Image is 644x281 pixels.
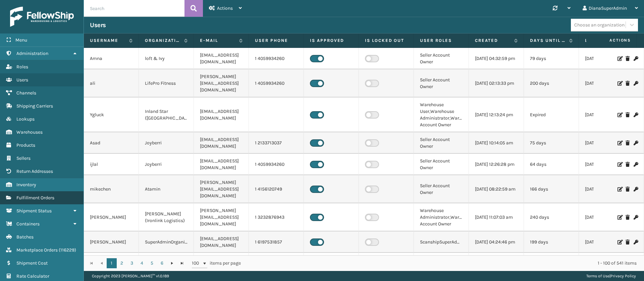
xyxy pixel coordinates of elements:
span: 100 [192,260,202,267]
td: ali [84,69,139,97]
div: 1 - 100 of 541 items [250,260,637,267]
i: Change Password [634,240,638,244]
td: Expired [524,253,579,274]
td: [DATE] 12:13:24 pm [469,97,524,132]
span: Shipment Status [16,208,52,214]
span: Warehouses [16,129,43,135]
td: [PERSON_NAME] Brands [139,253,194,274]
i: Change Password [634,141,638,145]
span: Return Addresses [16,168,53,174]
span: Menu [15,37,27,43]
td: [EMAIL_ADDRESS][DOMAIN_NAME] [194,253,249,274]
a: 5 [147,258,157,268]
td: Ygluck [84,97,139,132]
td: LifePro Fitness [139,69,194,97]
span: Go to the last page [179,261,185,266]
i: Delete [626,240,630,244]
td: 1 4059934260 [249,69,304,97]
label: Days until password expires [530,38,566,44]
span: Users [16,77,28,83]
i: Edit [618,56,622,61]
a: Go to the next page [167,258,177,268]
a: 6 [157,258,167,268]
label: Organization [145,38,181,44]
td: [DATE] 10:14:05 am [469,132,524,154]
i: Edit [618,113,622,117]
span: Administration [16,51,48,56]
i: Change Password [634,215,638,220]
i: Change Password [634,81,638,86]
td: 79 days [524,48,579,69]
span: Lookups [16,116,35,122]
label: Created [475,38,511,44]
td: [PERSON_NAME] [84,203,139,231]
td: Seller Account Owner [414,154,469,175]
p: Copyright 2023 [PERSON_NAME]™ v 1.0.189 [92,271,169,281]
td: ijlal [84,154,139,175]
td: [DATE] 06:59:09 am [579,132,634,154]
span: items per page [192,258,241,268]
span: Fulfillment Orders [16,195,54,201]
td: [DATE] 07:03:44 pm [579,154,634,175]
span: Channels [16,90,36,96]
td: Seller Account Owner [414,132,469,154]
td: 1 4059934260 [249,48,304,69]
i: Delete [626,81,630,86]
td: [DATE] 04:39:21 pm [579,203,634,231]
i: Change Password [634,162,638,167]
td: 1 4059934260 [249,154,304,175]
td: loft & Ivy [139,48,194,69]
i: Change Password [634,187,638,192]
a: 1 [107,258,117,268]
td: Atamin [139,175,194,203]
i: Edit [618,81,622,86]
td: mikechen [84,175,139,203]
td: SuperAdminOrganization [139,231,194,253]
td: Seller Account Owner [414,175,469,203]
td: [EMAIL_ADDRESS][DOMAIN_NAME] [194,231,249,253]
a: Terms of Use [586,274,609,278]
i: Change Password [634,113,638,117]
label: Username [90,38,126,44]
td: [EMAIL_ADDRESS][DOMAIN_NAME] [194,154,249,175]
span: ( 116229 ) [59,247,76,253]
span: Batches [16,234,34,240]
a: 2 [117,258,127,268]
td: [DATE] 04:24:46 pm [469,231,524,253]
td: Seller Account Owner [414,253,469,274]
i: Edit [618,162,622,167]
td: Warehouse Administrator,Warehouse Account Owner [414,203,469,231]
td: Expired [524,97,579,132]
td: [PERSON_NAME][EMAIL_ADDRESS][DOMAIN_NAME] [194,175,249,203]
label: Is Approved [310,38,353,44]
td: Joyberri [139,132,194,154]
i: Delete [626,56,630,61]
a: Go to the last page [177,258,187,268]
span: Roles [16,64,28,70]
i: Delete [626,215,630,220]
td: [DATE] 08:35:13 am [579,48,634,69]
i: Delete [626,113,630,117]
td: [EMAIL_ADDRESS][DOMAIN_NAME] [194,132,249,154]
td: [DATE] 12:26:28 pm [469,154,524,175]
td: [DATE] 02:13:33 pm [469,69,524,97]
td: 1 6197531857 [249,231,304,253]
label: User Roles [420,38,463,44]
span: Marketplace Orders [16,247,58,253]
td: [PERSON_NAME][EMAIL_ADDRESS][DOMAIN_NAME] [194,69,249,97]
i: Delete [626,162,630,167]
i: Delete [626,141,630,145]
i: Edit [618,215,622,220]
td: [DATE] 12:51:04 pm [469,253,524,274]
td: Seller Account Owner [414,69,469,97]
img: logo [10,7,74,27]
i: Edit [618,187,622,192]
td: [DATE] 03:10:30 pm [579,175,634,203]
a: 4 [137,258,147,268]
td: 240 days [524,203,579,231]
span: Sellers [16,155,31,161]
td: Asad [84,132,139,154]
td: [DATE] 08:22:59 am [469,175,524,203]
span: Inventory [16,182,36,188]
span: Shipment Cost [16,260,48,266]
